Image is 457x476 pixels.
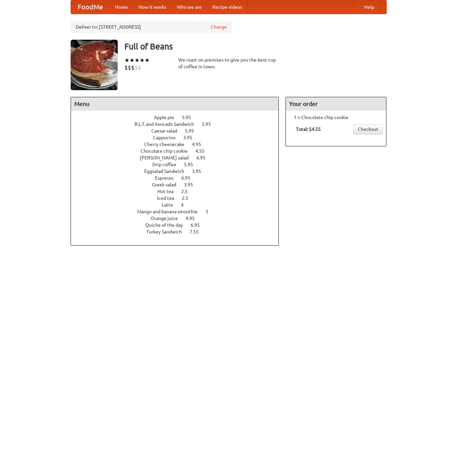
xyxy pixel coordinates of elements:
[152,162,205,167] a: Drip coffee 5.95
[71,21,232,33] div: Deliver to: [STREET_ADDRESS]
[186,216,201,221] span: 4.95
[71,97,279,111] h4: Menu
[135,121,223,127] a: B.L.T. and Avocado Sandwich 5.95
[141,148,194,154] span: Chocolate chip cookie
[286,97,386,111] h4: Your order
[124,57,129,64] li: ★
[192,169,208,174] span: 3.95
[137,209,221,214] a: Mango and banana smoothie 3
[153,135,182,140] span: Cappucino
[146,229,189,234] span: Turkey Sandwich
[152,182,205,187] a: Greek salad 3.95
[151,216,207,221] a: Orange juice 4.95
[145,222,190,228] span: Quiche of the day
[152,182,183,187] span: Greek salad
[154,115,203,120] a: Apple pie 5.95
[145,222,212,228] a: Quiche of the day 6.95
[144,142,214,147] a: Cherry cheesecake 4.95
[141,148,217,154] a: Chocolate chip cookie 4.55
[140,155,218,160] a: [PERSON_NAME] salad 6.95
[190,229,205,234] span: 7.55
[211,24,227,30] a: Change
[157,195,201,201] a: Iced tea 2.5
[205,209,215,214] span: 3
[135,64,138,71] li: $
[353,124,383,134] a: Checkout
[207,0,247,14] a: Recipe videos
[144,142,191,147] span: Cherry cheesecake
[124,40,387,53] h3: Full of Beans
[162,202,196,208] a: Latte 4
[151,216,185,221] span: Orange juice
[133,0,172,14] a: How it works
[152,162,183,167] span: Drip coffee
[135,121,201,127] span: B.L.T. and Avocado Sandwich
[289,114,383,121] li: 1 × Chocolate chip cookie
[137,209,204,214] span: Mango and banana smoothie
[181,189,194,194] span: 2.5
[157,189,180,194] span: Hot tea
[196,155,212,160] span: 6.95
[71,40,118,90] img: angular.jpg
[155,175,180,181] span: Espresso
[184,182,200,187] span: 3.95
[144,169,214,174] a: Eggsalad Sandwich 3.95
[140,57,145,64] li: ★
[296,126,321,132] b: Total: $4.55
[192,142,208,147] span: 4.95
[182,195,195,201] span: 2.5
[146,229,211,234] a: Turkey Sandwich 7.55
[155,175,203,181] a: Espresso 6.95
[124,64,128,71] li: $
[182,115,198,120] span: 5.95
[135,57,140,64] li: ★
[162,202,180,208] span: Latte
[151,128,184,134] span: Caesar salad
[128,64,131,71] li: $
[154,115,181,120] span: Apple pie
[131,64,135,71] li: $
[129,57,135,64] li: ★
[110,0,133,14] a: Home
[202,121,218,127] span: 5.95
[145,57,150,64] li: ★
[153,135,205,140] a: Cappucino 3.95
[191,222,206,228] span: 6.95
[181,175,197,181] span: 6.95
[140,155,195,160] span: [PERSON_NAME] salad
[157,195,181,201] span: Iced tea
[71,0,110,14] a: FoodMe
[151,128,206,134] a: Caesar salad 5.95
[172,0,207,14] a: Who we are
[185,128,201,134] span: 5.95
[195,148,211,154] span: 4.55
[144,169,191,174] span: Eggsalad Sandwich
[184,162,200,167] span: 5.95
[157,189,200,194] a: Hot tea 2.5
[359,0,380,14] a: Help
[183,135,199,140] span: 3.95
[178,57,279,70] div: We roast on premises to give you the best cup of coffee in town.
[138,64,141,71] li: $
[181,202,190,208] span: 4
